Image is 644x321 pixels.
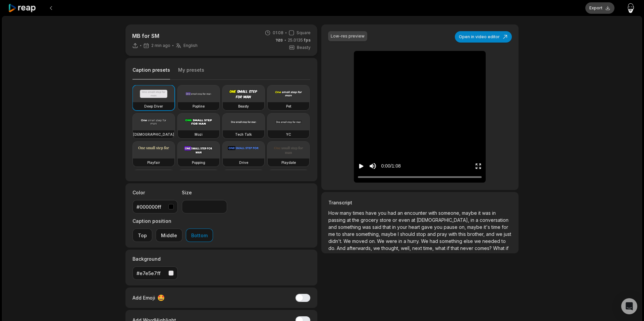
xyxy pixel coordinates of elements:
[328,238,343,244] span: didn't.
[451,245,460,251] span: that
[337,245,347,251] span: And
[493,245,506,251] span: What
[404,238,408,244] span: a
[386,238,398,244] span: were
[409,224,421,230] span: heart
[474,238,482,244] span: we
[486,231,496,237] span: and
[416,231,427,237] span: stop
[439,238,464,244] span: something
[383,224,392,230] span: that
[428,210,438,216] span: with
[328,231,336,237] span: me
[304,38,311,43] span: fps
[137,270,166,277] div: #e7e5e7ff
[144,104,163,109] h3: Deep Diver
[380,217,392,223] span: store
[182,189,227,196] label: Size
[328,217,347,223] span: passing
[423,245,435,251] span: time,
[328,224,338,230] span: and
[444,224,459,230] span: pause
[352,217,361,223] span: the
[504,231,511,237] span: just
[132,294,155,301] span: Add Emoji
[331,33,365,39] div: Low-res preview
[377,238,386,244] span: We
[478,210,482,216] span: it
[353,210,366,216] span: times
[437,231,448,237] span: pray
[132,189,178,196] label: Color
[342,231,356,237] span: share
[475,160,482,172] button: Enter Fullscreen
[434,224,444,230] span: you
[438,210,462,216] span: someone,
[427,231,437,237] span: and
[585,2,614,14] button: Export
[361,217,380,223] span: grocery
[338,224,362,230] span: something
[412,245,423,251] span: next
[501,238,506,244] span: to
[286,132,291,137] h3: YC
[288,37,311,43] span: 25.0135
[400,231,416,237] span: should
[476,217,480,223] span: a
[430,238,439,244] span: had
[417,217,471,223] span: [DEMOGRAPHIC_DATA],
[398,231,400,237] span: I
[455,31,512,43] button: Open in video editor
[132,67,170,80] button: Caption presets
[411,217,417,223] span: at
[132,200,178,213] button: #000000ff
[183,43,198,48] span: English
[343,238,352,244] span: We
[506,245,508,251] span: if
[421,224,434,230] span: gave
[404,210,428,216] span: encounter
[467,231,486,237] span: brother,
[132,32,198,40] p: MB for SM
[392,217,398,223] span: or
[460,245,475,251] span: never
[273,30,283,36] span: 01:08
[366,210,378,216] span: have
[484,224,491,230] span: it's
[471,217,476,223] span: in
[459,231,467,237] span: this
[480,217,508,223] span: conversation
[491,224,502,230] span: time
[132,217,213,224] label: Caption position
[328,245,337,251] span: do.
[147,160,160,165] h3: Playfair
[336,231,342,237] span: to
[381,231,398,237] span: maybe
[502,224,508,230] span: for
[462,210,478,216] span: maybe
[369,162,377,170] button: Mute sound
[347,245,373,251] span: afterwards,
[358,160,365,172] button: Play video
[132,229,152,242] button: Top
[447,245,451,251] span: if
[496,231,504,237] span: we
[464,238,474,244] span: else
[132,255,178,262] label: Background
[156,229,182,242] button: Middle
[356,231,381,237] span: something,
[397,224,409,230] span: your
[435,245,447,251] span: what
[328,199,512,206] h3: Transcript
[133,132,174,137] h3: [DEMOGRAPHIC_DATA]
[373,245,381,251] span: we
[388,210,397,216] span: had
[378,210,388,216] span: you
[238,104,249,109] h3: Beasty
[398,217,411,223] span: even
[132,266,178,280] button: #e7e5e7ff
[178,67,204,79] button: My presets
[372,224,383,230] span: said
[352,238,369,244] span: moved
[286,104,291,109] h3: Pet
